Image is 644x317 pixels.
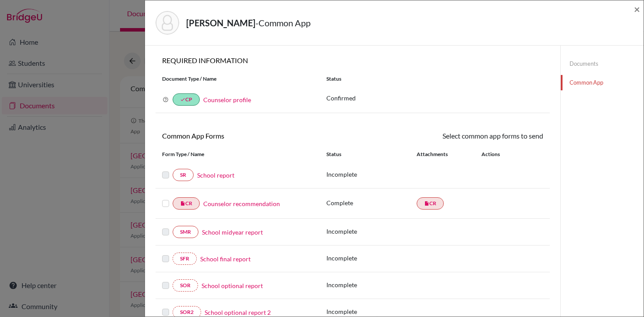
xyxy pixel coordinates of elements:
div: Attachments [417,150,471,158]
div: Status [320,75,550,83]
a: Counselor recommendation [203,199,280,208]
h6: REQUIRED INFORMATION [156,56,550,64]
i: insert_drive_file [180,201,185,206]
h6: Common App Forms [156,132,353,140]
span: - Common App [255,18,311,28]
a: SFR [173,253,197,265]
a: SOR [173,279,198,292]
a: doneCP [173,93,200,106]
i: done [180,97,185,102]
p: Incomplete [326,253,417,263]
div: Select common app forms to send [353,131,550,141]
p: Incomplete [326,307,417,316]
a: Documents [561,56,644,71]
span: × [634,3,640,15]
button: Close [634,4,640,14]
p: Incomplete [326,170,417,179]
div: Form Type / Name [156,150,320,158]
p: Incomplete [326,227,417,236]
a: School final report [200,254,251,264]
a: SMR [173,226,198,238]
a: insert_drive_fileCR [173,197,200,210]
div: Document Type / Name [156,75,320,83]
a: Counselor profile [203,96,251,103]
p: Incomplete [326,280,417,289]
a: School midyear report [202,228,263,237]
a: School report [197,171,234,180]
strong: [PERSON_NAME] [186,18,255,28]
a: SR [173,169,194,181]
a: School optional report [202,281,263,290]
a: insert_drive_fileCR [417,197,444,210]
a: School optional report 2 [205,308,271,317]
div: Status [326,150,417,158]
div: Actions [471,150,525,158]
i: insert_drive_file [424,201,429,206]
p: Complete [326,198,417,207]
a: Common App [561,75,644,90]
p: Confirmed [326,93,543,103]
